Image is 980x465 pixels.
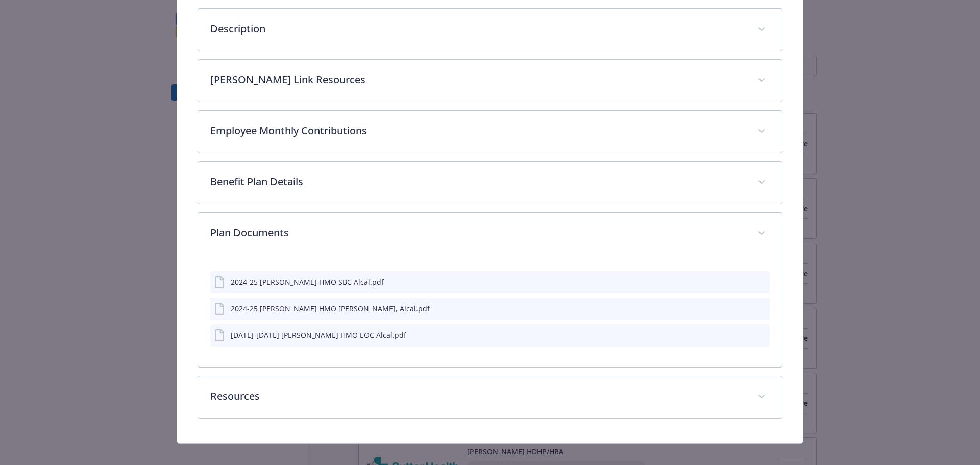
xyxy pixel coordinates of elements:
button: download file [740,330,748,340]
button: preview file [756,277,766,287]
button: preview file [756,303,766,314]
button: download file [740,303,748,314]
div: Plan Documents [198,213,782,255]
div: [DATE]-[DATE] [PERSON_NAME] HMO EOC Alcal.pdf [231,330,406,340]
div: Plan Documents [198,255,782,367]
div: Resources [198,376,782,418]
button: preview file [756,330,766,340]
div: [PERSON_NAME] Link Resources [198,60,782,102]
div: Benefit Plan Details [198,162,782,204]
p: [PERSON_NAME] Link Resources [210,72,746,87]
button: download file [740,277,748,287]
p: Description [210,21,746,36]
p: Plan Documents [210,225,746,240]
div: 2024-25 [PERSON_NAME] HMO SBC Alcal.pdf [231,277,384,287]
div: Description [198,9,782,51]
div: 2024-25 [PERSON_NAME] HMO [PERSON_NAME], Alcal.pdf [231,303,430,314]
p: Benefit Plan Details [210,174,746,189]
p: Resources [210,388,746,404]
p: Employee Monthly Contributions [210,123,746,138]
div: Employee Monthly Contributions [198,111,782,153]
